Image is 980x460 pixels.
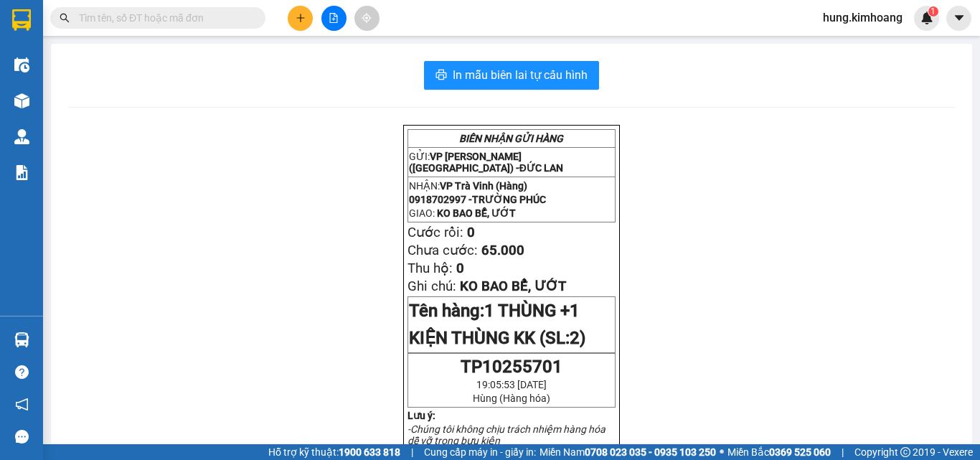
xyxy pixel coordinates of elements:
[14,93,29,108] img: warehouse-icon
[842,444,844,460] span: |
[519,162,563,174] span: ĐỨC LAN
[411,444,413,460] span: |
[409,180,614,192] p: NHẬN:
[339,446,400,458] strong: 1900 633 818
[329,13,339,23] span: file-add
[930,6,936,17] span: 1
[15,430,29,443] span: message
[407,423,606,446] em: -Chúng tôi không chịu trách nhiệm hàng hóa dễ vỡ trong bưu kiện
[920,11,933,24] img: icon-new-feature
[481,243,524,258] span: 65.000
[409,301,585,348] span: 1 THÙNG +1 KIỆN THÙNG KK (SL:
[288,6,313,31] button: plus
[461,357,562,377] span: TP10255701
[585,446,716,458] strong: 0708 023 035 - 0935 103 250
[769,446,831,458] strong: 0369 525 060
[409,301,585,348] span: Tên hàng:
[409,151,563,174] span: VP [PERSON_NAME] ([GEOGRAPHIC_DATA]) -
[14,165,29,180] img: solution-icon
[268,444,400,460] span: Hỗ trợ kỹ thuật:
[570,328,585,348] span: 2)
[362,13,372,23] span: aim
[14,129,29,144] img: warehouse-icon
[296,13,306,23] span: plus
[727,444,831,460] span: Miền Bắc
[407,260,453,276] span: Thu hộ:
[60,13,70,23] span: search
[424,444,536,460] span: Cung cấp máy in - giấy in:
[459,133,563,144] strong: BIÊN NHẬN GỬI HÀNG
[409,151,614,174] p: GỬI:
[15,365,29,379] span: question-circle
[473,393,550,404] span: Hùng (Hàng hóa)
[409,194,546,205] span: 0918702997 -
[811,9,914,27] span: hung.kimhoang
[437,207,516,219] span: KO BAO BỂ, ƯỚT
[460,278,566,294] span: KO BAO BỂ, ƯỚT
[14,332,29,347] img: warehouse-icon
[407,410,435,421] strong: Lưu ý:
[476,379,547,390] span: 19:05:53 [DATE]
[435,69,447,83] span: printer
[472,194,546,205] span: TRƯỜNG PHÚC
[354,6,380,31] button: aim
[456,260,464,276] span: 0
[900,447,910,457] span: copyright
[453,66,588,84] span: In mẫu biên lai tự cấu hình
[946,6,971,31] button: caret-down
[321,6,347,31] button: file-add
[424,61,599,90] button: printerIn mẫu biên lai tự cấu hình
[467,225,475,240] span: 0
[928,6,938,17] sup: 1
[953,11,966,24] span: caret-down
[540,444,716,460] span: Miền Nam
[440,180,527,192] span: VP Trà Vinh (Hàng)
[720,449,724,455] span: ⚪️
[407,243,478,258] span: Chưa cước:
[15,398,29,411] span: notification
[409,207,516,219] span: GIAO:
[12,9,31,31] img: logo-vxr
[79,10,248,26] input: Tìm tên, số ĐT hoặc mã đơn
[407,278,456,294] span: Ghi chú:
[407,225,463,240] span: Cước rồi:
[14,57,29,72] img: warehouse-icon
